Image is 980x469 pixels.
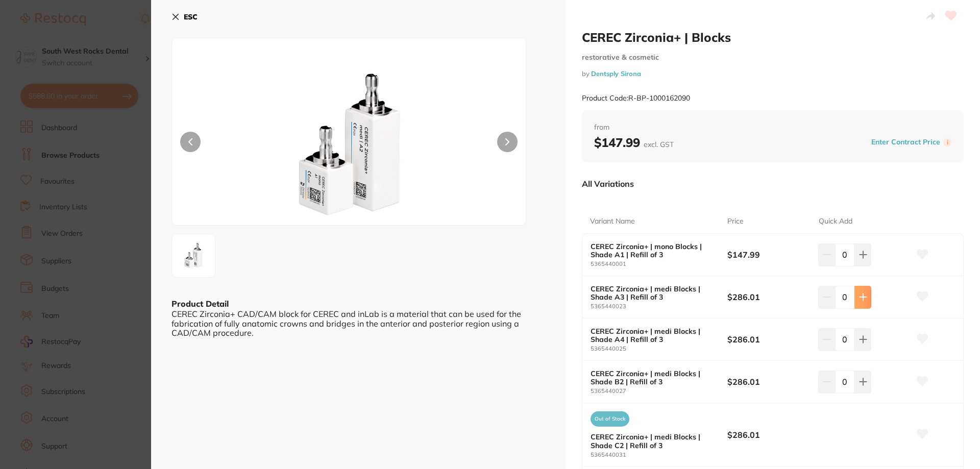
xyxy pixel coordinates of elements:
[582,179,634,189] p: All Variations
[171,309,545,337] div: CEREC Zirconia+ CAD/CAM block for CEREC and inLab is a material that can be used for the fabricat...
[591,261,727,267] small: 5365440001
[727,376,810,387] b: $286.01
[171,299,229,309] b: Product Detail
[591,285,714,301] b: CEREC Zirconia+ | medi Blocks | Shade A3 | Refill of 3
[591,433,714,449] b: CEREC Zirconia+ | medi Blocks | Shade C2 | Refill of 3
[943,138,951,146] label: i
[591,327,714,343] b: CEREC Zirconia+ | medi Blocks | Shade A4 | Refill of 3
[591,369,714,386] b: CEREC Zirconia+ | medi Blocks | Shade B2 | Refill of 3
[727,291,810,303] b: $286.01
[591,242,714,259] b: CEREC Zirconia+ | mono Blocks | Shade A1 | Refill of 3
[582,53,964,62] small: restorative & cosmetic
[591,452,727,458] small: 5365440031
[727,249,810,260] b: $147.99
[582,70,964,78] small: by
[591,303,727,310] small: 5365440023
[591,411,629,427] span: Out of Stock
[582,94,690,103] small: Product Code: R-BP-1000162090
[727,216,744,227] p: Price
[727,334,810,345] b: $286.01
[582,30,964,45] h2: CEREC Zirconia+ | Blocks
[591,69,641,78] a: Dentsply Sirona
[184,12,198,21] b: ESC
[727,429,810,440] b: $286.01
[590,216,635,227] p: Variant Name
[594,122,951,133] span: from
[644,140,674,149] span: excl. GST
[171,8,198,26] button: ESC
[591,388,727,394] small: 5365440027
[175,237,212,274] img: MTgxLnBuZw
[868,137,943,147] button: Enter Contract Price
[243,64,455,225] img: MTgxLnBuZw
[819,216,852,227] p: Quick Add
[594,135,674,150] b: $147.99
[591,345,727,352] small: 5365440025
